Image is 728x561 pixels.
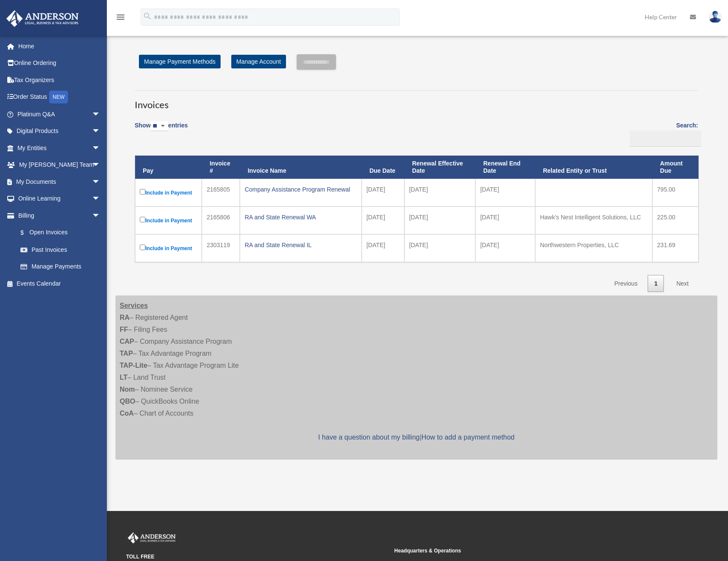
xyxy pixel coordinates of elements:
th: Related Entity or Trust: activate to sort column ascending [535,156,652,179]
div: – Registered Agent – Filing Fees – Company Assistance Program – Tax Advantage Program – Tax Advan... [115,295,717,460]
a: Billingarrow_drop_down [6,207,109,224]
h3: Invoices [135,90,698,112]
input: Search: [630,130,701,147]
img: Anderson Advisors Platinum Portal [4,10,81,27]
span: arrow_drop_down [92,139,109,157]
input: Include in Payment [140,217,145,222]
strong: CoA [120,410,134,417]
input: Include in Payment [140,189,145,195]
a: My Entitiesarrow_drop_down [6,139,113,156]
strong: Nom [120,386,135,393]
label: Include in Payment [140,215,197,226]
span: $ [25,227,29,238]
td: [DATE] [404,207,476,234]
strong: TAP-Lite [120,362,147,369]
th: Due Date: activate to sort column ascending [362,156,404,179]
a: My Documentsarrow_drop_down [6,173,113,190]
a: Manage Account [231,55,286,68]
strong: QBO [120,398,135,405]
a: Previous [608,275,644,292]
td: Hawk's Nest Intelligent Solutions, LLC [535,207,652,234]
a: Online Ordering [6,55,113,72]
th: Renewal End Date: activate to sort column ascending [475,156,535,179]
td: 795.00 [652,179,699,207]
th: Pay: activate to sort column descending [135,156,202,179]
span: arrow_drop_down [92,156,109,174]
td: 231.69 [652,234,699,262]
th: Invoice Name: activate to sort column ascending [240,156,362,179]
label: Include in Payment [140,243,197,254]
div: RA and State Renewal IL [245,239,357,251]
a: $Open Invoices [12,224,105,242]
td: 2165806 [202,207,240,234]
select: Showentries [150,121,168,131]
a: I have a question about my billing [318,434,419,441]
input: Include in Payment [140,245,145,250]
td: 2165805 [202,179,240,207]
td: Northwestern Properties, LLC [535,234,652,262]
div: NEW [49,91,68,103]
td: [DATE] [362,207,404,234]
td: 2303119 [202,234,240,262]
img: Anderson Advisors Platinum Portal [126,532,177,543]
img: User Pic [709,11,722,23]
a: How to add a payment method [421,434,515,441]
a: Manage Payments [12,258,109,275]
td: [DATE] [475,179,535,207]
span: arrow_drop_down [92,106,109,123]
label: Include in Payment [140,187,197,198]
td: [DATE] [475,207,535,234]
a: Home [6,38,113,55]
strong: RA [120,314,130,321]
a: Order StatusNEW [6,89,113,106]
div: Company Assistance Program Renewal [245,183,357,195]
td: [DATE] [404,234,476,262]
a: Next [670,275,695,292]
strong: LT [120,374,127,381]
a: Tax Organizers [6,71,113,89]
td: [DATE] [362,179,404,207]
td: 225.00 [652,207,699,234]
th: Renewal Effective Date: activate to sort column ascending [404,156,476,179]
a: Events Calendar [6,275,113,292]
span: arrow_drop_down [92,123,109,140]
th: Invoice #: activate to sort column ascending [202,156,240,179]
strong: TAP [120,350,133,357]
td: [DATE] [362,234,404,262]
a: Digital Productsarrow_drop_down [6,123,113,140]
a: Past Invoices [12,241,109,258]
a: Manage Payment Methods [139,55,221,68]
a: menu [115,15,126,22]
div: RA and State Renewal WA [245,211,357,223]
i: search [143,12,152,21]
a: My [PERSON_NAME] Teamarrow_drop_down [6,156,113,174]
a: Online Learningarrow_drop_down [6,190,113,207]
span: arrow_drop_down [92,207,109,224]
td: [DATE] [404,179,476,207]
label: Show entries [135,120,188,140]
span: arrow_drop_down [92,173,109,191]
strong: Services [120,302,148,309]
small: Headquarters & Operations [394,546,656,555]
td: [DATE] [475,234,535,262]
strong: FF [120,326,128,333]
p: | [120,431,713,443]
span: arrow_drop_down [92,190,109,208]
label: Search: [627,120,698,147]
a: Platinum Q&Aarrow_drop_down [6,106,113,123]
i: menu [115,12,126,22]
a: 1 [648,275,664,292]
strong: CAP [120,338,134,345]
th: Amount Due: activate to sort column ascending [652,156,699,179]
